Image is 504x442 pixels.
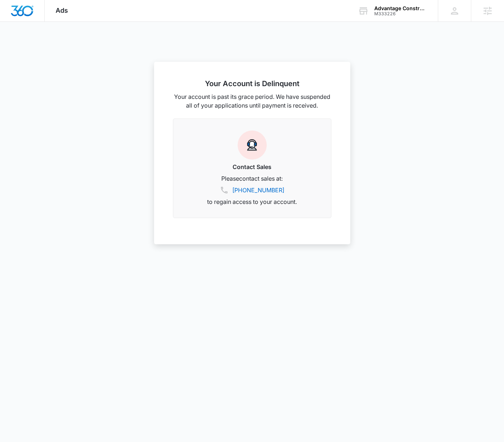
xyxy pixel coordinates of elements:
[56,7,68,14] span: Ads
[173,92,331,110] p: Your account is past its grace period. We have suspended all of your applications until payment i...
[173,79,331,88] h2: Your Account is Delinquent
[232,186,285,194] a: [PHONE_NUMBER]
[374,11,427,16] div: account id
[182,162,322,171] h3: Contact Sales
[374,5,427,11] div: account name
[182,174,322,206] p: Please contact sales at: to regain access to your account.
